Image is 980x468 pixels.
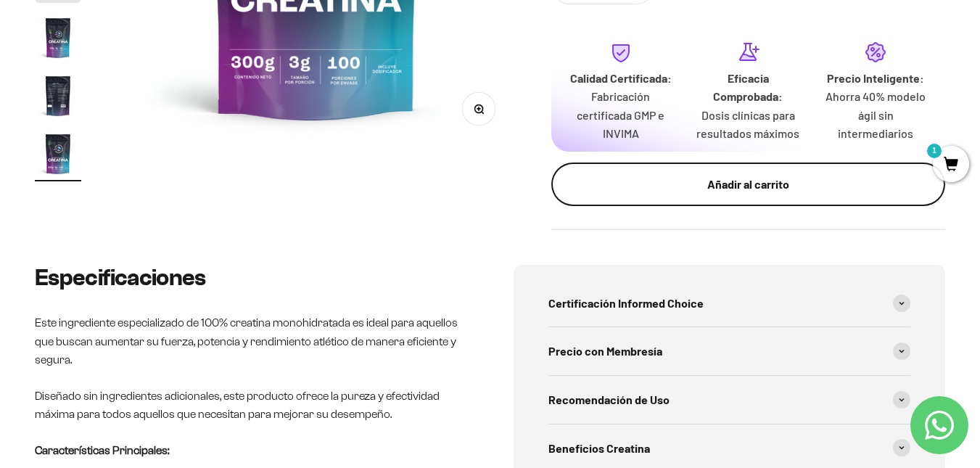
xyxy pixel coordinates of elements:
p: Fabricación certificada GMP e INVIMA [569,87,673,143]
button: Ir al artículo 7 [35,15,81,65]
strong: Calidad Certificada: [570,71,672,85]
mark: 1 [926,142,943,160]
span: Beneficios Creatina [548,439,650,458]
img: Creatina Monohidrato [35,73,81,119]
strong: Precio Inteligente: [827,71,924,85]
p: Este ingrediente especializado de 100% creatina monohidratada es ideal para aquellos que buscan a... [35,313,467,369]
button: Añadir al carrito [551,163,945,206]
summary: Recomendación de Uso [548,376,911,424]
summary: Certificación Informed Choice [548,279,911,327]
p: Dosis clínicas para resultados máximos [696,106,801,143]
img: Creatina Monohidrato [35,131,81,177]
summary: Precio con Membresía [548,327,911,375]
h2: Especificaciones [35,265,467,290]
a: 1 [933,157,969,173]
p: Ahorra 40% modelo ágil sin intermediarios [823,87,928,143]
p: Diseñado sin ingredientes adicionales, este producto ofrece la pureza y efectividad máxima para t... [35,387,467,424]
strong: Eficacia Comprobada: [713,71,783,104]
button: Ir al artículo 9 [35,131,81,181]
span: Certificación Informed Choice [548,294,704,313]
div: Añadir al carrito [580,175,916,194]
strong: Características Principales: [35,444,169,456]
span: Recomendación de Uso [548,390,670,409]
span: Precio con Membresía [548,342,662,361]
img: Creatina Monohidrato [35,15,81,61]
button: Ir al artículo 8 [35,73,81,123]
